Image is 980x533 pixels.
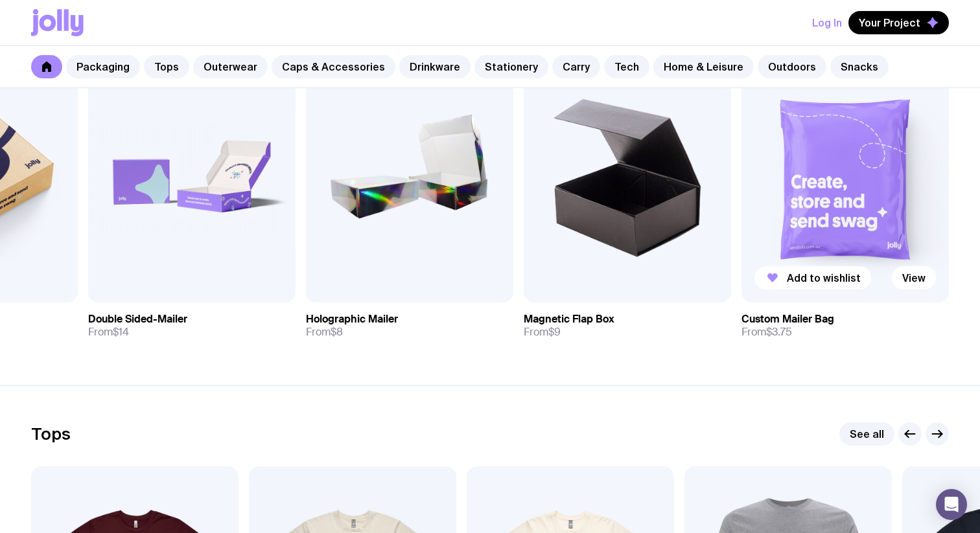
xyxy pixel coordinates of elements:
h3: Double Sided-Mailer [88,313,187,326]
span: From [306,326,343,339]
a: Drinkware [399,55,471,78]
a: Outdoors [758,55,826,78]
a: Outerwear [193,55,268,78]
h3: Magnetic Flap Box [524,313,614,326]
a: Packaging [66,55,140,78]
span: From [741,326,792,339]
span: $9 [548,325,561,339]
a: Magnetic Flap BoxFrom$9 [524,302,731,349]
span: Add to wishlist [787,271,861,284]
span: $14 [113,325,129,339]
h2: Tops [31,424,71,444]
h3: Holographic Mailer [306,313,398,326]
a: Stationery [474,55,548,78]
a: See all [839,422,894,446]
span: Your Project [859,16,920,29]
a: Carry [552,55,600,78]
a: View [892,266,936,289]
a: Snacks [830,55,889,78]
span: $8 [331,325,343,339]
a: Tech [604,55,649,78]
a: Custom Mailer BagFrom$3.75 [741,302,949,349]
a: Holographic MailerFrom$8 [306,302,513,349]
span: $3.75 [766,325,792,339]
span: From [524,326,561,339]
span: From [88,326,129,339]
a: Caps & Accessories [272,55,395,78]
a: Tops [144,55,189,78]
a: Double Sided-MailerFrom$14 [88,302,296,349]
button: Add to wishlist [754,266,871,289]
button: Your Project [848,11,949,34]
button: Log In [812,11,842,34]
div: Open Intercom Messenger [936,489,967,520]
a: Home & Leisure [653,55,754,78]
h3: Custom Mailer Bag [741,313,834,326]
